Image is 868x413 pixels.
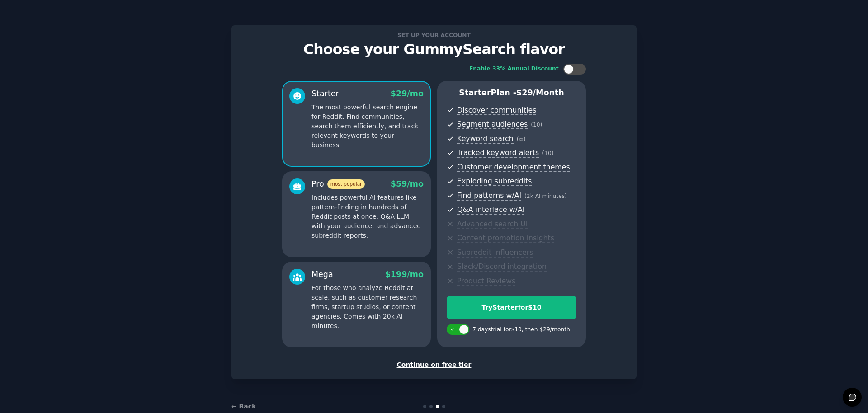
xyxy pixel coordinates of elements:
span: ( 10 ) [531,122,542,128]
span: Product Reviews [457,277,515,286]
button: TryStarterfor$10 [447,296,576,319]
span: Keyword search [457,134,514,144]
span: Advanced search UI [457,220,528,229]
span: Tracked keyword alerts [457,148,539,158]
span: $ 29 /month [516,88,564,97]
p: The most powerful search engine for Reddit. Find communities, search them efficiently, and track ... [311,103,424,150]
span: Find patterns w/AI [457,191,521,201]
div: Pro [311,178,365,190]
p: Choose your GummySearch flavor [241,42,627,57]
span: Customer development themes [457,163,570,172]
span: Exploding subreddits [457,177,532,186]
div: 7 days trial for $10 , then $ 29 /month [472,326,570,334]
div: Mega [311,269,333,280]
span: $ 29 /mo [391,89,424,98]
span: ( 2k AI minutes ) [524,193,567,199]
div: Continue on free tier [241,360,627,370]
span: $ 199 /mo [385,270,424,279]
p: For those who analyze Reddit at scale, such as customer research firms, startup studios, or conte... [311,283,424,331]
span: Segment audiences [457,120,528,129]
span: Discover communities [457,106,536,115]
span: most popular [327,179,365,189]
span: Slack/Discord integration [457,262,547,272]
p: Starter Plan - [447,87,576,99]
span: Subreddit influencers [457,248,533,258]
span: Q&A interface w/AI [457,205,524,215]
div: Try Starter for $10 [447,303,576,312]
a: ← Back [231,403,256,410]
span: ( 10 ) [542,150,553,156]
span: ( ∞ ) [517,136,526,142]
div: Enable 33% Annual Discount [469,65,559,73]
span: Content promotion insights [457,234,554,243]
p: Includes powerful AI features like pattern-finding in hundreds of Reddit posts at once, Q&A LLM w... [311,193,424,240]
div: Starter [311,88,339,99]
span: $ 59 /mo [391,179,424,188]
span: Set up your account [396,30,472,40]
